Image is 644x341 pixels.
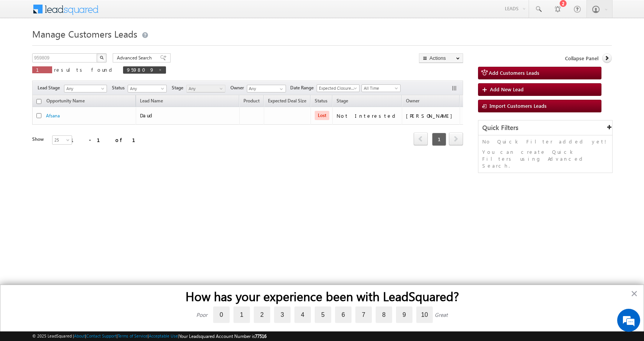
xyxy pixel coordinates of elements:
[416,306,433,323] label: 10
[36,66,48,73] span: 1
[406,98,419,104] span: Owner
[46,113,60,119] a: Afsana
[230,84,247,91] span: Owner
[290,84,317,91] span: Date Range
[294,306,311,323] label: 4
[213,306,230,323] label: 0
[317,85,357,92] span: Expected Closure Date
[117,54,154,61] span: Advanced Search
[32,333,266,340] span: © 2025 LeadSquared | | | | |
[406,112,456,119] div: [PERSON_NAME]
[478,120,612,135] div: Quick Filters
[32,136,46,143] div: Show
[315,111,329,120] span: Lost
[337,98,348,104] span: Stage
[274,306,291,323] label: 3
[233,306,250,323] label: 1
[74,333,85,338] a: About
[247,85,286,92] input: Type to Search
[100,56,103,59] img: Search
[482,138,608,145] p: No Quick Filter added yet!
[489,69,539,76] span: Add Customers Leads
[64,85,104,92] span: Any
[355,306,372,323] label: 7
[38,84,63,91] span: Lead Stage
[315,306,331,323] label: 5
[32,28,137,40] span: Manage Customers Leads
[414,132,428,145] span: prev
[36,99,41,104] input: Check all records
[54,66,115,73] span: results found
[276,85,285,93] a: Show All Items
[337,112,398,119] div: Not Interested
[311,97,331,107] a: Status
[435,311,448,318] div: Great
[196,311,207,318] div: Poor
[140,112,155,119] span: Daud
[16,289,628,303] h2: How has your experience been with LeadSquared?
[53,137,73,143] span: 25
[112,84,128,91] span: Status
[631,287,638,300] button: Close
[118,333,148,338] a: Terms of Service
[149,333,178,338] a: Acceptable Use
[432,133,446,146] span: 1
[86,333,117,338] a: Contact Support
[482,148,608,169] p: You can create Quick Filters using Advanced Search.
[460,96,483,106] span: Actions
[187,85,223,92] span: Any
[71,135,145,144] div: 1 - 1 of 1
[127,66,154,73] span: 959809
[179,333,266,339] span: Your Leadsquared Account Number is
[46,98,85,104] span: Opportunity Name
[376,306,392,323] label: 8
[565,55,598,62] span: Collapse Panel
[268,98,306,104] span: Expected Deal Size
[255,333,266,339] span: 77516
[362,85,398,92] span: All Time
[490,102,547,109] span: Import Customers Leads
[490,86,524,92] span: Add New Lead
[396,306,412,323] label: 9
[254,306,270,323] label: 2
[419,53,463,63] button: Actions
[172,84,186,91] span: Stage
[128,85,164,92] span: Any
[136,97,167,107] span: Lead Name
[243,98,260,104] span: Product
[335,306,352,323] label: 6
[449,132,463,145] span: next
